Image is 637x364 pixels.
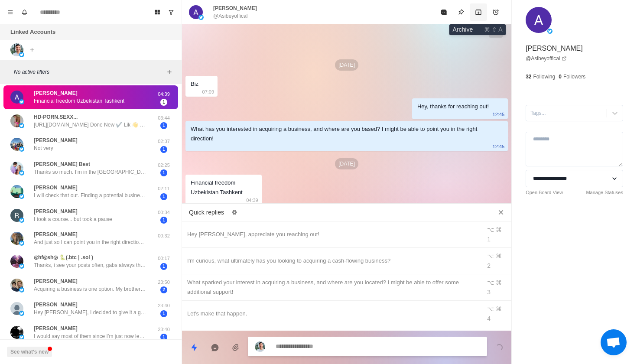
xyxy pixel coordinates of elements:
p: [PERSON_NAME] [34,231,78,238]
img: picture [19,170,24,175]
span: 1 [160,334,167,341]
span: 1 [160,310,167,317]
img: picture [189,5,203,19]
button: Add filters [164,67,175,77]
p: [PERSON_NAME] [34,89,78,97]
p: Following [533,73,556,81]
p: 32 [526,73,531,81]
p: I would say most of them since I’m just now learning about it [34,332,146,340]
div: What has you interested in acquiring a business, and where are you based? I might be able to poin... [191,124,489,143]
p: [PERSON_NAME] [213,4,257,12]
p: 12:45 [493,110,505,119]
div: Hey [PERSON_NAME], appreciate you reaching out! [187,230,476,239]
span: 2 [160,286,167,293]
p: 02:11 [153,185,175,192]
img: picture [10,209,23,222]
p: [PERSON_NAME] [34,277,78,285]
p: [PERSON_NAME] [34,325,78,332]
p: [URL][DOMAIN_NAME] Done New ✔️ Lik 👋 RT exchange 🔁 [34,121,146,129]
div: Financial freedom Uzbekistan Tashkent [191,178,243,197]
p: [PERSON_NAME] [526,43,583,54]
p: Not very [34,144,53,152]
span: 1 [160,193,167,200]
img: picture [19,311,24,316]
a: Manage Statuses [586,189,623,196]
p: 0 [559,73,562,81]
div: I'm curious, what ultimately has you looking to acquiring a cash-flowing business? [187,256,476,266]
div: ⌥ ⌘ 4 [487,304,506,323]
p: 07:09 [202,87,214,97]
div: ⌥ ⌘ 2 [487,251,506,270]
button: Menu [3,5,17,19]
img: picture [547,29,552,34]
button: Reply with AI [206,339,224,356]
button: Add account [27,45,37,55]
p: 04:39 [246,195,258,205]
img: picture [10,255,23,268]
p: Thanks, i see your posts often, gabs always thought of owning a laundromat, a friend of mine owns... [34,261,146,269]
button: See what's new [7,347,52,357]
p: 02:25 [153,162,175,169]
p: And just so I can point you in the right direction, what do you feel is the biggest factor holdin... [34,238,146,246]
img: picture [255,341,265,352]
p: 00:34 [153,209,175,216]
span: 1 [160,146,167,153]
p: 02:37 [153,138,175,145]
img: picture [10,162,23,175]
a: Open chat [601,329,627,355]
img: picture [10,185,23,198]
p: [PERSON_NAME] [34,301,78,309]
img: picture [19,263,24,269]
img: picture [10,279,23,292]
button: Close quick replies [494,205,508,219]
img: picture [10,232,23,245]
img: picture [10,43,23,56]
p: [DATE] [335,158,358,169]
p: ◎hf◎sh◎ 🐍(.btc | .sol ) [34,253,93,261]
img: picture [10,302,23,315]
div: ⌥ ⌘ 3 [487,278,506,297]
p: I took a course... but took a pause [34,215,112,223]
p: I will check that out. Finding a potential business is the hardest part. Looking through some of ... [34,192,146,199]
p: 04:39 [153,91,175,98]
div: Let's make that happen. [187,309,476,318]
div: Hey, thanks for reaching out! [417,102,489,111]
p: Linked Accounts [10,28,55,36]
p: Hey [PERSON_NAME], I decided to give it a go on my own, given I have some friends who run small b... [34,309,146,316]
div: What sparked your interest in acquiring a business, and where are you located? I might be able to... [187,278,476,297]
button: Archive [470,3,487,21]
p: 03:44 [153,114,175,122]
div: Biz [191,79,198,89]
img: picture [19,218,24,223]
img: picture [19,194,24,199]
button: Add media [227,339,244,356]
span: 1 [160,217,167,224]
p: [PERSON_NAME] [34,136,78,144]
span: 1 [160,99,167,106]
div: ⌥ ⌘ 1 [487,225,506,244]
p: 23:50 [153,279,175,286]
button: Notifications [17,5,31,19]
p: 23:40 [153,326,175,333]
a: Open Board View [526,189,563,196]
img: picture [19,146,24,152]
p: [PERSON_NAME] Best [34,160,90,168]
button: Quick replies [185,339,203,356]
p: Thanks so much. I’m in the [GEOGRAPHIC_DATA], [GEOGRAPHIC_DATA] area. Saw your posts and very com... [34,168,146,176]
button: Edit quick replies [227,205,241,219]
button: Add reminder [487,3,504,21]
img: picture [198,15,204,20]
p: @Asibeyoffical [213,12,247,20]
img: picture [10,91,23,104]
button: Show unread conversations [164,5,178,19]
img: picture [19,99,24,104]
p: [PERSON_NAME] [34,184,78,192]
p: 23:40 [153,302,175,309]
button: Pin [452,3,470,21]
img: picture [10,114,23,127]
p: [PERSON_NAME] [34,208,78,215]
span: 1 [160,263,167,270]
img: picture [526,7,552,33]
img: picture [19,240,24,246]
button: Board View [150,5,164,19]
